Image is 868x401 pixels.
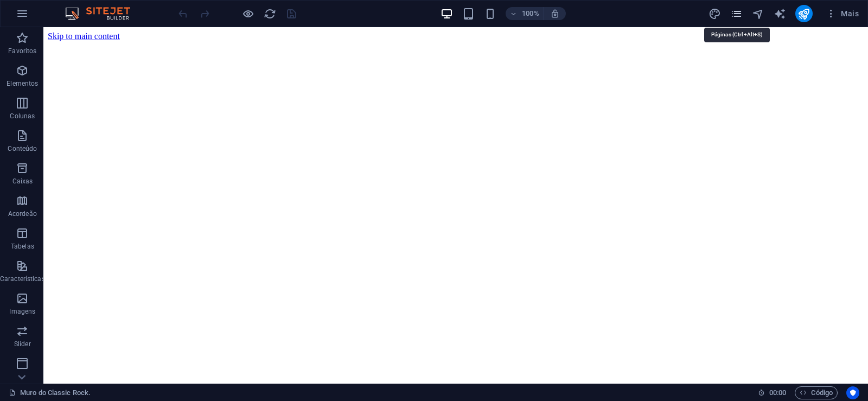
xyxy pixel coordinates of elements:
i: Recarregar página [264,8,276,20]
a: Clique para cancelar a seleção. Clique duas vezes para abrir as Páginas [9,386,91,399]
button: reload [263,7,276,20]
button: Clique aqui para sair do modo de visualização e continuar editando [241,7,254,20]
span: : [777,389,778,397]
button: design [709,7,722,20]
span: 00 00 [769,386,786,399]
a: Skip to main content [4,4,76,14]
p: Slider [14,340,31,348]
p: Acordeão [8,209,37,218]
button: navigator [752,7,765,20]
i: Ao redimensionar, ajusta automaticamente o nível de zoom para caber no dispositivo escolhido. [550,9,560,18]
button: publish [795,5,813,22]
i: AI Writer [774,8,786,20]
h6: Tempo de sessão [758,386,787,399]
p: Colunas [10,112,35,120]
i: Publicar [797,8,810,20]
img: Editor Logo [62,7,144,20]
span: Mais [826,8,859,19]
button: pages [730,7,743,20]
i: Design (Ctrl+Alt+Y) [709,8,721,20]
p: Elementos [7,79,38,88]
p: Tabelas [11,242,34,251]
i: Navegador [752,8,764,20]
button: text_generator [774,7,787,20]
p: Conteúdo [8,144,37,153]
span: Código [800,386,833,399]
p: Caixas [12,177,33,186]
button: Mais [821,5,863,22]
button: Usercentrics [846,386,859,399]
p: Favoritos [8,47,36,55]
button: Código [795,386,838,399]
button: 100% [506,7,544,20]
h6: 100% [522,7,539,20]
p: Imagens [9,307,35,316]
